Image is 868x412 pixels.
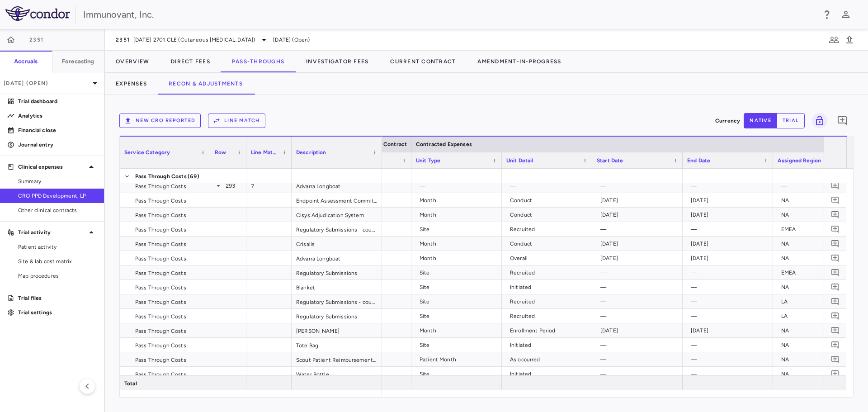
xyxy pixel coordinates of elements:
div: Advarra Longboat [292,179,382,193]
button: Add comment [829,180,841,192]
div: Regulatory Submissions [292,265,382,279]
div: EMEA [781,265,836,280]
div: Site [420,338,497,352]
span: Unit Type [416,157,440,164]
div: Conduct [510,208,588,222]
div: Endpoint Assessment Committee Adjudication Packet Review Honoraria [292,193,382,207]
span: Start Date [597,157,623,164]
button: Add comment [829,194,841,206]
div: — [691,294,769,309]
p: Trial activity [18,228,86,237]
span: [DATE]-2701 CLE (Cutaneous [MEDICAL_DATA]) [133,36,255,44]
div: [DATE] [600,323,678,338]
div: — [691,352,769,367]
div: — [691,265,769,280]
div: — [600,265,678,280]
div: Water Bottle [292,367,382,381]
div: [DATE] [691,323,769,338]
div: Regulatory Submissions - country [292,294,382,308]
span: Row [215,149,226,156]
div: Enrollment Period [510,323,588,338]
svg: Add comment [831,196,840,204]
div: Month [420,251,497,265]
span: Service Category [124,149,170,156]
div: Site [420,280,497,294]
button: Add comment [835,113,850,128]
div: NA [781,237,836,251]
div: Scout Patient Reimbursement Services [292,352,382,366]
div: Patient Month [420,352,497,367]
div: Overall [510,251,588,265]
div: [DATE] [600,193,678,208]
div: — [600,309,678,323]
p: Analytics [18,112,97,120]
span: Pass Through Costs [135,223,186,237]
button: Direct Fees [160,51,221,72]
div: Initiated [510,280,588,294]
div: NA [781,352,836,367]
div: — [691,280,769,294]
button: Line Match [208,114,265,128]
div: — [600,338,678,352]
svg: Add comment [831,210,840,219]
div: [DATE] [691,237,769,251]
div: [DATE] [600,208,678,222]
button: Add comment [829,237,841,250]
button: native [744,113,777,128]
div: Site [420,294,497,309]
div: 7 [246,179,292,193]
div: NA [781,338,836,352]
span: Pass Through Costs [135,169,187,184]
div: Immunovant, Inc. [83,8,816,21]
div: Initiated [510,367,588,381]
div: [DATE] [600,237,678,251]
div: Cisys Adjudication System [292,208,382,222]
div: — [600,294,678,309]
span: Total [124,376,137,391]
span: CRO PPD Development, LP [18,192,97,200]
div: — [781,179,836,193]
span: Pass Through Costs [135,266,186,280]
span: Patient activity [18,243,97,251]
div: Site [420,367,497,381]
span: Pass Through Costs [135,280,186,295]
svg: Add comment [831,297,840,306]
div: — [600,280,678,294]
span: 2351 [29,36,43,43]
span: Assigned Region [778,157,821,164]
svg: Add comment [831,239,840,248]
div: Month [420,193,497,208]
svg: Add comment [837,115,848,126]
button: Add comment [829,310,841,322]
span: Pass Through Costs [135,324,186,338]
span: Pass Through Costs [135,295,186,309]
svg: Add comment [831,225,840,233]
div: Conduct [510,237,588,251]
svg: Add comment [831,268,840,277]
div: Site [420,309,497,323]
img: logo-full-SnFGN8VE.png [5,6,70,21]
div: NA [781,323,836,338]
div: Crisalis [292,237,382,251]
svg: Add comment [831,312,840,320]
svg: Add comment [831,341,840,349]
span: Pass Through Costs [135,194,186,208]
div: NA [781,367,836,381]
span: Pass Through Costs [135,338,186,353]
div: 293 [226,179,242,193]
div: Regulatory Submissions [292,309,382,323]
span: Line Match [251,149,279,156]
div: — [691,367,769,381]
button: Add comment [829,208,841,221]
div: — [510,179,588,193]
p: Clinical expenses [18,163,86,171]
div: Recruited [510,222,588,237]
div: NA [781,193,836,208]
p: Financial close [18,126,97,134]
svg: Add comment [831,326,840,335]
p: Journal entry [18,141,97,149]
p: Trial dashboard [18,97,97,105]
svg: Add comment [831,283,840,291]
span: Map procedures [18,272,97,280]
div: Site [420,222,497,237]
